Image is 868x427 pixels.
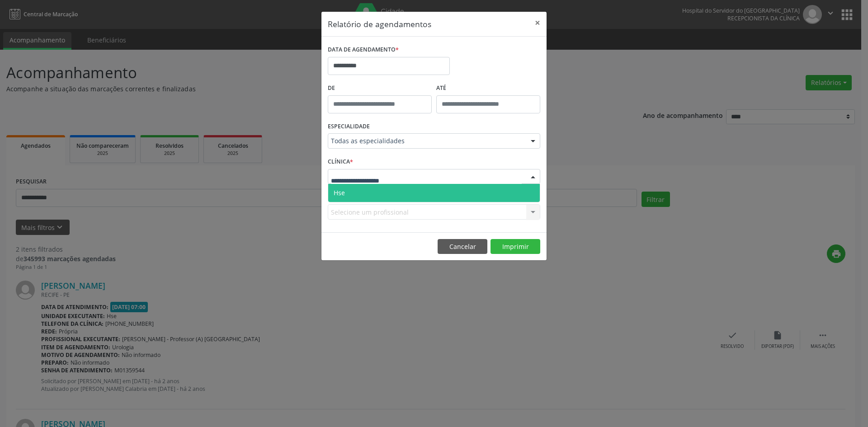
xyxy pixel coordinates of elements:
span: Hse [334,188,345,197]
button: Cancelar [438,239,487,254]
button: Imprimir [491,239,540,254]
label: ESPECIALIDADE [328,120,370,134]
label: CLÍNICA [328,155,353,169]
label: DATA DE AGENDAMENTO [328,43,399,57]
label: ATÉ [436,81,540,95]
label: De [328,81,432,95]
h5: Relatório de agendamentos [328,18,431,30]
button: Close [528,12,547,34]
span: Todas as especialidades [331,136,522,145]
